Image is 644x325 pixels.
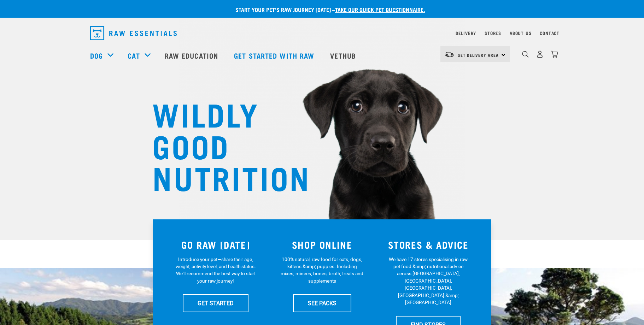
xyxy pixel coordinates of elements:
p: We have 17 stores specialising in raw pet food &amp; nutritional advice across [GEOGRAPHIC_DATA],... [387,256,470,306]
p: Introduce your pet—share their age, weight, activity level, and health status. We'll recommend th... [174,256,257,285]
a: Raw Education [158,41,227,70]
h3: SHOP ONLINE [273,239,371,250]
img: Raw Essentials Logo [90,26,177,40]
nav: dropdown navigation [84,23,560,43]
a: Vethub [323,41,365,70]
a: About Us [510,32,531,34]
img: van-moving.png [445,51,454,58]
a: Get started with Raw [227,41,323,70]
h3: STORES & ADVICE [379,239,477,250]
img: user.png [536,51,544,58]
img: home-icon-1@2x.png [522,51,529,58]
span: Set Delivery Area [458,54,499,56]
a: SEE PACKS [293,294,351,312]
a: GET STARTED [183,294,248,312]
a: Delivery [456,32,476,34]
h3: GO RAW [DATE] [167,239,265,250]
p: 100% natural, raw food for cats, dogs, kittens &amp; puppies. Including mixes, minces, bones, bro... [281,256,364,285]
h1: WILDLY GOOD NUTRITION [152,97,294,193]
a: Contact [540,32,560,34]
a: take our quick pet questionnaire. [335,8,425,11]
img: home-icon@2x.png [551,51,558,58]
a: Cat [128,50,140,61]
a: Dog [90,50,103,61]
a: Stores [485,32,501,34]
